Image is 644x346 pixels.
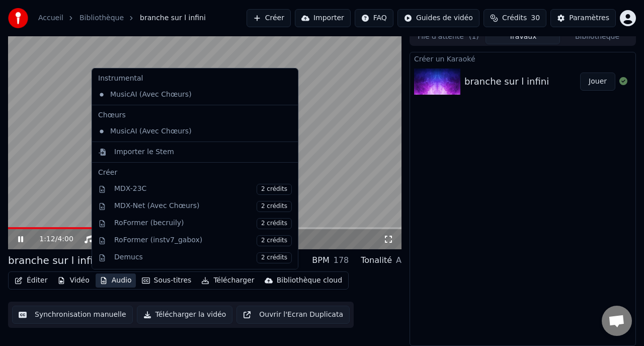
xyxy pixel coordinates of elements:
[38,13,206,23] nav: breadcrumb
[560,30,634,44] button: Bibliothèque
[137,306,233,324] button: Télécharger la vidéo
[114,147,174,157] div: Importer le Stem
[98,168,292,178] div: Créer
[94,123,281,140] div: MusicAI (Avec Chœurs)
[94,71,296,87] div: Instrumental
[114,184,292,195] div: MDX-23C
[257,235,292,246] span: 2 crédits
[361,254,392,266] div: Tonalité
[486,30,560,44] button: Travaux
[257,252,292,263] span: 2 crédits
[57,234,73,244] span: 4:00
[502,13,527,23] span: Crédits
[484,9,546,27] button: Crédits30
[197,273,258,288] button: Télécharger
[140,13,206,23] span: branche sur l infini
[295,9,351,27] button: Importer
[396,254,401,266] div: A
[39,234,63,244] div: /
[8,8,28,28] img: youka
[397,9,479,27] button: Guides de vidéo
[257,201,292,212] span: 2 crédits
[257,184,292,195] span: 2 crédits
[79,13,124,23] a: Bibliothèque
[11,273,51,288] button: Éditer
[96,273,136,288] button: Audio
[531,13,540,23] span: 30
[138,273,196,288] button: Sous-titres
[277,275,342,286] div: Bibliothèque cloud
[94,87,281,103] div: MusicAI (Avec Chœurs)
[550,9,616,27] button: Paramètres
[8,253,102,267] div: branche sur l infini
[114,201,292,212] div: MDX-Net (Avec Chœurs)
[334,254,349,266] div: 178
[12,306,133,324] button: Synchronisation manuelle
[312,254,329,266] div: BPM
[247,9,291,27] button: Créer
[411,30,486,44] button: File d'attente
[410,52,635,64] div: Créer un Karaoké
[569,13,609,23] div: Paramètres
[257,218,292,229] span: 2 crédits
[469,32,479,42] span: ( 1 )
[38,13,63,23] a: Accueil
[464,75,549,89] div: branche sur l infini
[236,306,350,324] button: Ouvrir l'Ecran Duplicata
[355,9,393,27] button: FAQ
[114,218,292,229] div: RoFormer (becruily)
[114,252,292,263] div: Demucs
[39,234,55,244] span: 1:12
[53,273,93,288] button: Vidéo
[94,107,296,123] div: Chœurs
[580,73,615,91] button: Jouer
[602,306,632,336] a: Ouvrir le chat
[114,235,292,246] div: RoFormer (instv7_gabox)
